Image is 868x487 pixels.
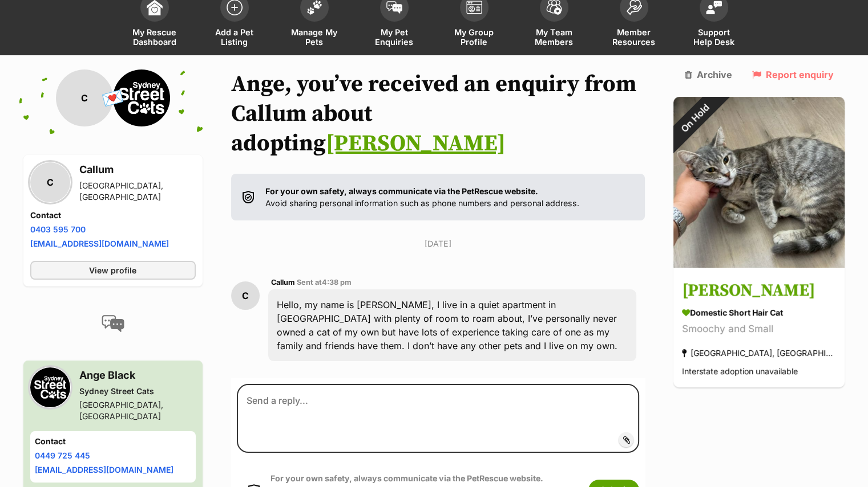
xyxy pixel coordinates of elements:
[608,27,660,47] span: Member Resources
[673,270,845,388] a: [PERSON_NAME] Domestic Short Hair Cat Smoochy and Small [GEOGRAPHIC_DATA], [GEOGRAPHIC_DATA] Inte...
[449,27,500,47] span: My Group Profile
[79,386,196,397] div: Sydney Street Cats
[100,86,126,111] span: 💌
[297,278,352,287] span: Sent at
[35,465,173,474] a: [EMAIL_ADDRESS][DOMAIN_NAME]
[30,239,169,248] a: [EMAIL_ADDRESS][DOMAIN_NAME]
[79,180,196,203] div: [GEOGRAPHIC_DATA], [GEOGRAPHIC_DATA]
[56,69,113,126] div: C
[466,1,482,14] img: group-profile-icon-3fa3cf56718a62981997c0bc7e787c4b2cf8bcc04b72c1350f741eb67cf2f40e.svg
[30,367,70,407] img: Sydney Street Cats profile pic
[682,367,798,376] span: Interstate adoption unavailable
[685,69,732,80] a: Archive
[89,264,136,276] span: View profile
[673,97,845,268] img: Phoebe
[265,185,579,210] p: Avoid sharing personal information such as phone numbers and personal address.
[79,367,196,383] h3: Ange Black
[271,278,295,287] span: Callum
[326,129,506,158] a: [PERSON_NAME]
[265,186,538,196] strong: For your own safety, always communicate via the PetRescue website.
[682,279,836,304] h3: [PERSON_NAME]
[30,210,196,221] h4: Contact
[289,27,340,47] span: Manage My Pets
[102,315,124,332] img: conversation-icon-4a6f8262b818ee0b60e3300018af0b2d0b884aa5de6e9bcb8d3d4eeb1a70a7c4.svg
[209,27,260,47] span: Add a Pet Listing
[30,162,70,202] div: C
[35,436,191,447] h4: Contact
[369,27,420,47] span: My Pet Enquiries
[129,27,180,47] span: My Rescue Dashboard
[682,346,836,361] div: [GEOGRAPHIC_DATA], [GEOGRAPHIC_DATA]
[271,473,543,483] strong: For your own safety, always communicate via the PetRescue website.
[79,399,196,422] div: [GEOGRAPHIC_DATA], [GEOGRAPHIC_DATA]
[231,69,645,158] h1: Ange, you’ve received an enquiry from Callum about adopting
[79,162,196,178] h3: Callum
[673,259,845,270] a: On Hold
[752,69,834,80] a: Report enquiry
[268,289,637,361] div: Hello, my name is [PERSON_NAME], I live in a quiet apartment in [GEOGRAPHIC_DATA] with plenty of ...
[113,69,170,126] img: Sydney Street Cats profile pic
[658,81,732,155] div: On Hold
[322,278,352,287] span: 4:38 pm
[231,238,645,249] p: [DATE]
[706,1,722,14] img: help-desk-icon-fdf02630f3aa405de69fd3d07c3f3aa587a6932b1a1747fa1d2bba05be0121f9.svg
[231,281,260,310] div: C
[30,224,86,234] a: 0403 595 700
[688,27,740,47] span: Support Help Desk
[386,1,402,14] img: pet-enquiries-icon-7e3ad2cf08bfb03b45e93fb7055b45f3efa6380592205ae92323e6603595dc1f.svg
[35,451,90,460] a: 0449 725 445
[528,27,580,47] span: My Team Members
[682,322,836,337] div: Smoochy and Small
[30,261,196,280] a: View profile
[682,307,836,319] div: Domestic Short Hair Cat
